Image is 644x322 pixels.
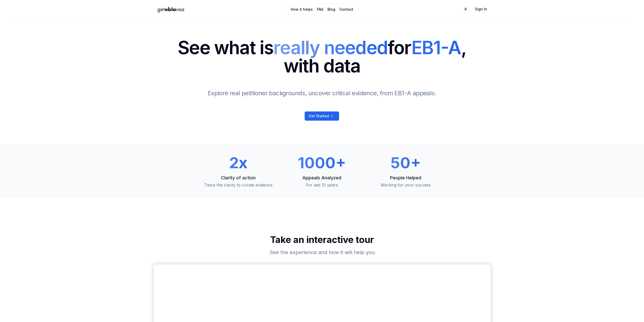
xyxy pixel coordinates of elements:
[178,39,466,57] span: See what is for ,
[286,4,358,14] nav: Main
[298,154,346,172] span: 1000+
[471,5,491,14] a: Sign In
[327,7,335,12] a: Blog
[178,57,466,75] span: with data
[238,249,407,256] h3: See the experience and how it will help you
[309,113,329,119] span: Get Started
[208,89,436,97] span: Explore real petitioner backgrounds, uncover critical evidence, from EB1-A appeals.
[368,182,444,188] p: Working for your success
[291,7,313,12] a: How it helps
[305,111,339,121] a: Get Started
[153,235,491,245] h2: Take an interactive tour
[317,7,323,12] a: FAQ
[339,7,353,12] a: Contact
[229,154,247,172] span: 2x
[411,36,461,59] span: EB1-A
[153,5,266,14] a: Home Page
[284,174,360,181] p: Appeals Analyzed
[273,36,388,59] span: really needed
[201,182,276,188] p: Twice the clarity to curate evidence
[390,154,421,172] span: 50+
[153,5,189,14] img: geteb1avisa logo
[201,174,276,181] p: Clarity of action
[284,182,360,188] p: For last 10 years
[368,174,444,181] p: People Helped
